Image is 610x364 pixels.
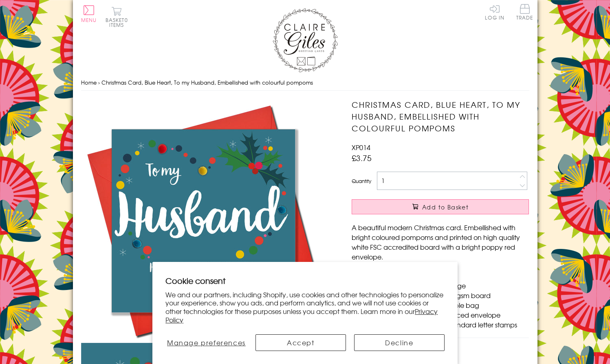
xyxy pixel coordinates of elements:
button: Menu [81,5,97,22]
a: Privacy Policy [165,306,438,325]
h1: Christmas Card, Blue Heart, To my Husband, Embellished with colourful pompoms [352,99,529,134]
a: Home [81,78,97,86]
button: Add to Basket [352,199,529,214]
button: Decline [354,334,445,351]
button: Manage preferences [165,334,247,351]
button: Basket0 items [106,7,128,27]
span: Manage preferences [167,338,246,347]
a: Trade [516,4,533,22]
span: › [98,78,100,86]
span: £3.75 [352,152,372,163]
span: Christmas Card, Blue Heart, To my Husband, Embellished with colourful pompoms [101,78,313,86]
a: Log In [485,4,504,20]
button: Accept [255,334,346,351]
span: Menu [81,16,97,24]
span: XP014 [352,142,370,152]
p: We and our partners, including Shopify, use cookies and other technologies to personalize your ex... [165,290,445,324]
span: Add to Basket [422,203,469,211]
nav: breadcrumbs [81,74,529,91]
p: A beautiful modern Christmas card. Embellished with bright coloured pompoms and printed on high q... [352,222,529,262]
span: 0 items [109,16,128,28]
h2: Cookie consent [165,275,445,286]
img: Christmas Card, Blue Heart, To my Husband, Embellished with colourful pompoms [81,99,326,343]
span: Trade [516,4,533,20]
img: Claire Giles Greetings Cards [273,8,338,72]
label: Quantity [352,177,371,185]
